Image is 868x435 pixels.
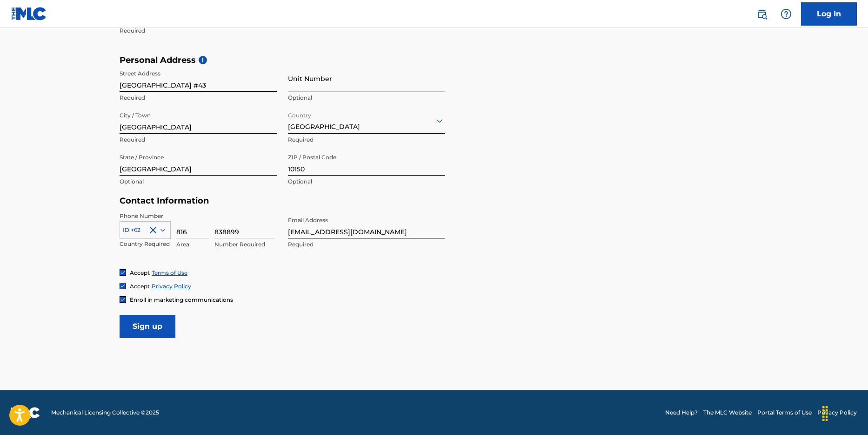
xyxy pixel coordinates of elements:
[777,5,795,23] div: Help
[11,407,40,418] img: logo
[120,196,445,206] h5: Contact Information
[130,283,150,290] span: Accept
[120,283,126,289] img: checkbox
[821,390,868,435] iframe: Chat Widget
[120,315,175,338] input: Sign up
[756,8,768,20] img: search
[757,408,812,417] a: Portal Terms of Use
[199,56,207,64] span: i
[152,283,191,290] a: Privacy Policy
[818,400,833,428] div: Drag
[288,109,445,132] div: [GEOGRAPHIC_DATA]
[665,408,698,417] a: Need Help?
[120,136,277,144] p: Required
[214,240,275,249] p: Number Required
[130,296,233,303] span: Enroll in marketing communications
[11,7,47,20] img: MLC Logo
[130,269,150,276] span: Accept
[120,240,171,248] p: Country Required
[120,94,277,102] p: Required
[176,240,209,249] p: Area
[817,408,857,417] a: Privacy Policy
[288,177,445,186] p: Optional
[120,270,126,275] img: checkbox
[152,269,187,276] a: Terms of Use
[288,94,445,102] p: Optional
[120,27,277,35] p: Required
[288,106,311,120] label: Country
[753,5,771,23] a: Public Search
[51,408,159,417] span: Mechanical Licensing Collective © 2025
[288,240,445,249] p: Required
[120,177,277,186] p: Optional
[801,2,857,26] a: Log In
[703,408,752,417] a: The MLC Website
[120,297,126,302] img: checkbox
[120,55,748,66] h5: Personal Address
[288,136,445,144] p: Required
[781,8,792,20] img: help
